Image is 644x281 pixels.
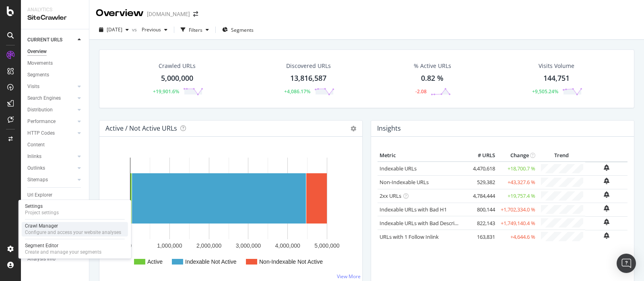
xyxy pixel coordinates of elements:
[351,126,356,131] i: Options
[25,229,121,236] div: Configure and access your website analyses
[259,258,323,265] text: Non-Indexable Not Active
[27,36,75,44] a: CURRENT URLS
[25,249,101,255] div: Create and manage your segments
[465,175,497,189] td: 529,382
[617,254,636,273] div: Open Intercom Messenger
[22,222,128,236] a: Crawl ManagerConfigure and access your website analyses
[497,150,537,162] th: Change
[465,203,497,216] td: 800,144
[27,164,45,172] div: Outlinks
[543,73,570,84] div: 144,751
[27,191,52,199] div: Url Explorer
[27,71,49,79] div: Segments
[27,164,75,172] a: Outlinks
[465,189,497,203] td: 4,784,444
[27,255,83,263] a: Analysis Info
[27,176,48,184] div: Sitemaps
[27,129,75,137] a: HTTP Codes
[27,152,41,161] div: Inlinks
[284,88,310,95] div: +4,086.17%
[27,47,47,56] div: Overview
[604,164,609,171] div: bell-plus
[27,71,83,79] a: Segments
[22,242,128,256] a: Segment EditorCreate and manage your segments
[147,10,190,18] div: [DOMAIN_NAME]
[96,23,132,36] button: [DATE]
[193,11,198,17] div: arrow-right-arrow-left
[27,152,75,161] a: Inlinks
[604,191,609,198] div: bell-plus
[25,209,59,216] div: Project settings
[138,26,161,33] span: Previous
[138,23,171,36] button: Previous
[539,62,574,70] div: Visits Volume
[27,117,56,126] div: Performance
[497,162,537,175] td: +18,700.7 %
[25,203,59,209] div: Settings
[377,123,401,134] h4: Insights
[27,129,55,137] div: HTTP Codes
[105,123,177,134] h4: Active / Not Active URLs
[27,82,39,91] div: Visits
[465,216,497,230] td: 822,143
[27,47,83,56] a: Overview
[27,141,45,149] div: Content
[286,62,331,70] div: Discovered URLs
[96,6,144,20] div: Overview
[27,117,75,126] a: Performance
[147,258,163,265] text: Active
[185,258,237,265] text: Indexable Not Active
[27,36,62,44] div: CURRENT URLS
[27,59,83,68] a: Movements
[27,13,83,23] div: SiteCrawler
[178,23,212,36] button: Filters
[465,162,497,175] td: 4,470,618
[27,191,83,199] a: Url Explorer
[380,192,401,199] a: 2xx URLs
[132,26,138,33] span: vs
[22,202,128,217] a: SettingsProject settings
[604,205,609,211] div: bell-plus
[414,62,451,70] div: % Active URLs
[27,255,56,263] div: Analysis Info
[106,150,352,275] svg: A chart.
[196,242,221,249] text: 2,000,000
[497,203,537,216] td: +1,702,334.0 %
[25,223,121,229] div: Crawl Manager
[380,178,429,186] a: Non-Indexable URLs
[380,206,447,213] a: Indexable URLs with Bad H1
[290,73,326,84] div: 13,816,587
[236,242,261,249] text: 3,000,000
[27,59,53,68] div: Movements
[314,242,339,249] text: 5,000,000
[159,62,196,70] div: Crawled URLs
[337,273,361,280] a: View More
[378,150,465,162] th: Metric
[465,230,497,243] td: 163,831
[537,150,585,162] th: Trend
[604,232,609,239] div: bell-plus
[604,178,609,184] div: bell-plus
[421,73,444,84] div: 0.82 %
[27,176,75,184] a: Sitemaps
[27,141,83,149] a: Content
[161,73,193,84] div: 5,000,000
[380,165,417,172] a: Indexable URLs
[27,94,61,103] div: Search Engines
[27,106,75,114] a: Distribution
[27,106,53,114] div: Distribution
[189,27,202,33] div: Filters
[219,23,257,36] button: Segments
[380,219,467,227] a: Indexable URLs with Bad Description
[415,88,427,95] div: -2.08
[231,27,254,33] span: Segments
[465,150,497,162] th: # URLS
[153,88,179,95] div: +19,901.6%
[107,26,122,33] span: 2025 Jul. 31st
[497,189,537,203] td: +19,757.4 %
[497,230,537,243] td: +4,644.6 %
[380,233,439,240] a: URLs with 1 Follow Inlink
[497,216,537,230] td: +1,749,140.4 %
[497,175,537,189] td: +43,327.6 %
